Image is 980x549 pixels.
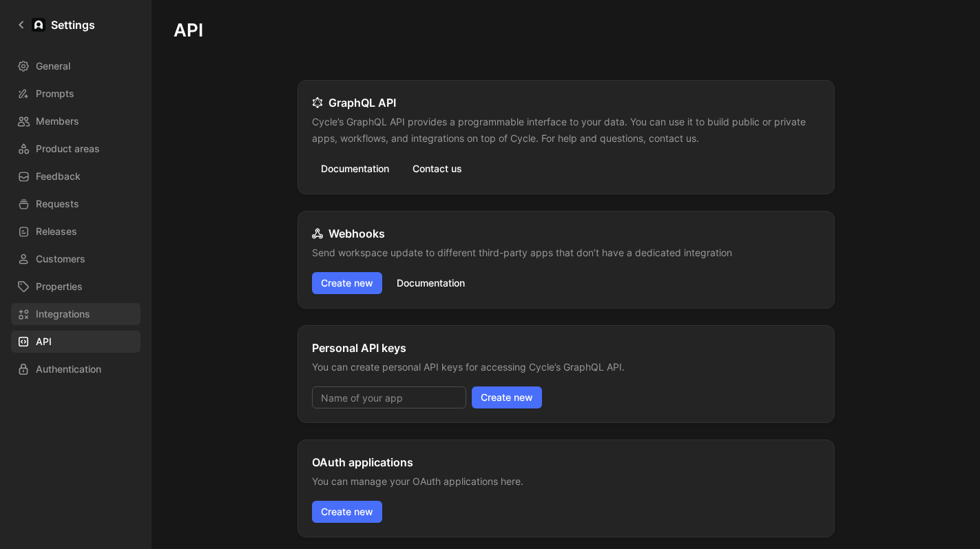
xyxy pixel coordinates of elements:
a: Properties [11,276,140,298]
span: Releases [36,223,77,240]
span: Create new [321,504,373,520]
a: Integrations [11,303,140,325]
span: Contact us [413,160,462,177]
a: Members [11,110,140,132]
span: Authentication [36,361,101,377]
span: Integrations [36,306,90,322]
button: Create new [472,386,542,408]
a: Feedback [11,165,140,187]
h2: GraphQL API [312,94,396,111]
p: You can manage your OAuth applications here. [312,473,523,490]
span: Create new [481,389,533,406]
h2: Personal API keys [312,340,406,356]
button: Contact us [404,158,471,180]
span: Requests [36,196,79,212]
a: Documentation [312,158,398,180]
button: Create new [312,501,382,523]
span: Customers [36,251,85,267]
span: General [36,58,70,74]
input: Name of your app [312,386,466,408]
a: Requests [11,193,140,215]
a: Product areas [11,138,140,160]
span: API [36,333,52,350]
span: Create new [321,275,373,291]
p: Cycle’s GraphQL API provides a programmable interface to your data. You can use it to build publi... [312,114,820,147]
h2: Webhooks [312,225,385,242]
p: You can create personal API keys for accessing Cycle’s GraphQL API. [312,359,625,375]
a: API [11,331,140,353]
span: Prompts [36,85,74,102]
a: Releases [11,220,140,242]
h2: OAuth applications [312,454,413,470]
a: Settings [11,11,101,39]
span: Product areas [36,141,100,157]
h1: API [174,22,958,39]
button: Create new [312,272,382,294]
span: Feedback [36,168,81,185]
span: Properties [36,278,83,295]
a: Prompts [11,83,140,105]
a: General [11,55,140,77]
h1: Settings [51,17,95,33]
a: Documentation [388,272,474,294]
p: Send workspace update to different third-party apps that don’t have a dedicated integration [312,245,732,261]
a: Authentication [11,358,140,380]
span: Members [36,113,79,130]
a: Customers [11,248,140,270]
